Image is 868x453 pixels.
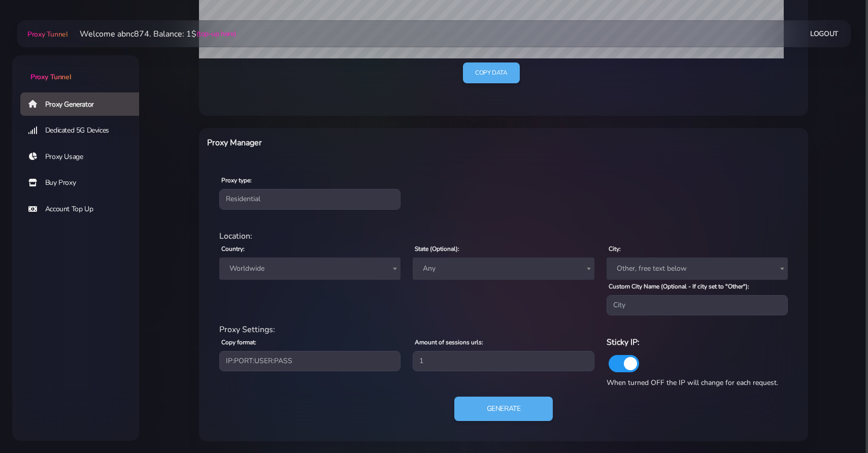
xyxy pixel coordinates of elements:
a: Proxy Tunnel [12,55,139,82]
span: Worldwide [219,257,400,280]
label: City: [609,244,621,253]
span: Other, free text below [607,257,788,280]
a: Proxy Tunnel [25,26,68,42]
span: When turned OFF the IP will change for each request. [607,378,778,387]
label: Custom City Name (Optional - If city set to "Other"): [609,282,749,291]
label: Copy format: [221,338,256,347]
h6: Proxy Manager [207,136,548,149]
span: Proxy Tunnel [30,72,71,82]
li: Welcome abnc874. Balance: 1$ [68,28,236,40]
a: Proxy Generator [20,92,147,116]
a: Logout [810,24,839,43]
div: Proxy Settings: [213,323,794,336]
input: City [607,295,788,315]
label: Amount of sessions urls: [415,338,483,347]
span: Other, free text below [613,262,782,276]
a: (top-up here) [196,28,236,39]
iframe: Webchat Widget [819,404,855,440]
div: Location: [213,230,794,242]
label: Proxy type: [221,176,252,185]
a: Buy Proxy [20,171,147,195]
span: Proxy Tunnel [27,29,68,39]
label: Country: [221,244,245,253]
span: Any [419,262,588,276]
a: Account Top Up [20,198,147,221]
h6: Sticky IP: [607,336,788,349]
button: Generate [454,397,553,421]
label: State (Optional): [415,244,459,253]
span: Any [413,257,594,280]
a: Dedicated 5G Devices [20,119,147,142]
a: Copy data [463,62,519,83]
span: Worldwide [225,262,394,276]
a: Proxy Usage [20,145,147,169]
